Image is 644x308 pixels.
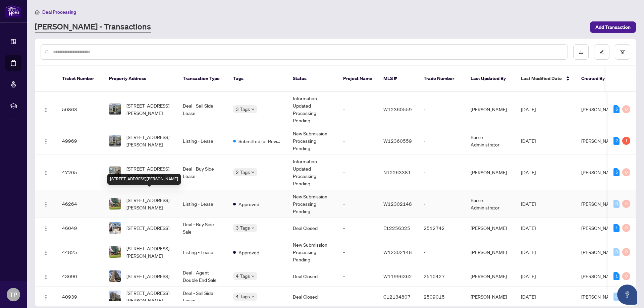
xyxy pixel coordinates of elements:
[177,127,228,155] td: Listing - Lease
[378,66,418,92] th: MLS #
[521,201,536,207] span: [DATE]
[251,108,255,111] span: down
[418,127,465,155] td: -
[581,169,618,175] span: [PERSON_NAME]
[338,155,378,190] td: -
[521,249,536,255] span: [DATE]
[521,273,536,279] span: [DATE]
[104,66,177,92] th: Property Address
[109,104,121,115] img: thumbnail-img
[43,139,49,144] img: Logo
[521,138,536,144] span: [DATE]
[236,168,250,176] span: 2 Tags
[177,218,228,238] td: Deal - Buy Side Sale
[42,9,76,15] span: Deal Processing
[622,272,630,280] div: 0
[581,201,618,207] span: [PERSON_NAME]
[126,102,172,117] span: [STREET_ADDRESS][PERSON_NAME]
[238,137,282,145] span: Submitted for Review
[41,271,51,282] button: Logo
[177,66,228,92] th: Transaction Type
[109,246,121,258] img: thumbnail-img
[43,295,49,300] img: Logo
[126,133,172,148] span: [STREET_ADDRESS][PERSON_NAME]
[594,44,609,60] button: edit
[418,155,465,190] td: -
[613,224,620,232] div: 1
[338,127,378,155] td: -
[418,66,465,92] th: Trade Number
[126,196,172,211] span: [STREET_ADDRESS][PERSON_NAME]
[581,225,618,231] span: [PERSON_NAME]
[126,165,172,180] span: [STREET_ADDRESS][PERSON_NAME][PERSON_NAME]
[622,105,630,113] div: 0
[109,198,121,209] img: thumbnail-img
[338,218,378,238] td: -
[465,92,516,127] td: [PERSON_NAME]
[236,105,250,113] span: 3 Tags
[287,92,338,127] td: Information Updated - Processing Pending
[383,273,412,279] span: W11996362
[590,21,636,33] button: Add Transaction
[57,218,104,238] td: 46049
[57,266,104,287] td: 43690
[57,190,104,218] td: 46264
[521,294,536,300] span: [DATE]
[338,287,378,307] td: -
[287,238,338,266] td: New Submission - Processing Pending
[615,44,630,60] button: filter
[338,92,378,127] td: -
[287,287,338,307] td: Deal Closed
[622,248,630,256] div: 0
[126,272,169,280] span: [STREET_ADDRESS]
[57,238,104,266] td: 44825
[57,92,104,127] td: 50863
[287,266,338,287] td: Deal Closed
[338,266,378,287] td: -
[238,200,259,208] span: Approved
[43,250,49,255] img: Logo
[622,200,630,208] div: 0
[177,190,228,218] td: Listing - Lease
[41,291,51,302] button: Logo
[287,190,338,218] td: New Submission - Processing Pending
[43,202,49,207] img: Logo
[622,168,630,176] div: 0
[383,138,412,144] span: W12360559
[620,50,625,54] span: filter
[251,226,255,230] span: down
[287,218,338,238] td: Deal Closed
[41,167,51,178] button: Logo
[177,287,228,307] td: Deal - Sell Side Lease
[521,106,536,112] span: [DATE]
[126,224,169,232] span: [STREET_ADDRESS]
[57,287,104,307] td: 40939
[521,75,562,82] span: Last Modified Date
[383,225,410,231] span: E12256325
[581,249,618,255] span: [PERSON_NAME]
[581,106,618,112] span: [PERSON_NAME]
[35,10,40,14] span: home
[35,21,151,33] a: [PERSON_NAME] - Transactions
[383,294,411,300] span: C12134807
[177,92,228,127] td: Deal - Sell Side Lease
[613,272,620,280] div: 1
[613,293,620,301] div: 0
[573,44,589,60] button: download
[43,107,49,113] img: Logo
[109,135,121,146] img: thumbnail-img
[418,218,465,238] td: 2512742
[126,289,172,304] span: [STREET_ADDRESS][PERSON_NAME]
[613,168,620,176] div: 5
[613,137,620,145] div: 2
[109,291,121,302] img: thumbnail-img
[109,167,121,178] img: thumbnail-img
[251,274,255,278] span: down
[43,170,49,176] img: Logo
[521,225,536,231] span: [DATE]
[41,223,51,233] button: Logo
[622,224,630,232] div: 0
[418,190,465,218] td: -
[465,287,516,307] td: [PERSON_NAME]
[236,272,250,280] span: 4 Tags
